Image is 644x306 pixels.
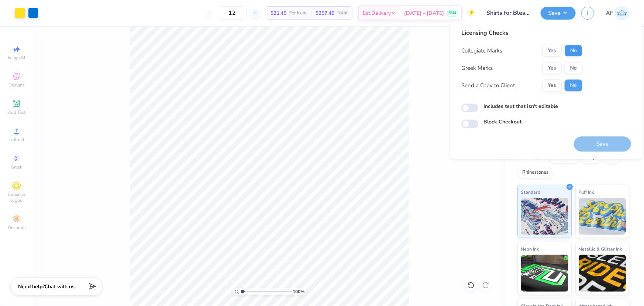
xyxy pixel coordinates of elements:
[8,225,25,231] span: Decorate
[461,81,515,90] div: Send a Copy to Client
[615,6,629,20] img: Ana Francesca Bustamante
[541,7,576,20] button: Save
[218,6,247,20] input: – –
[579,255,626,292] img: Metallic & Glitter Ink
[8,82,25,88] span: Designs
[18,283,45,290] strong: Need help?
[448,10,456,16] span: FREE
[4,191,30,203] span: Clipart & logos
[8,109,25,115] span: Add Text
[483,102,558,110] label: Includes text that isn't editable
[293,288,304,295] span: 100 %
[543,79,562,91] button: Yes
[521,255,568,292] img: Neon Ink
[461,47,502,55] div: Collegiate Marks
[461,28,582,37] div: Licensing Checks
[517,167,553,178] div: Rhinestones
[271,9,286,17] span: $21.45
[543,45,562,57] button: Yes
[8,55,25,61] span: Image AI
[481,6,535,20] input: Untitled Design
[483,118,521,126] label: Block Checkout
[521,198,568,235] img: Standard
[521,188,540,196] span: Standard
[579,198,626,235] img: Puff Ink
[606,9,613,17] span: AF
[404,9,444,17] span: [DATE] - [DATE]
[565,79,582,91] button: No
[543,62,562,74] button: Yes
[565,62,582,74] button: No
[337,9,348,17] span: Total
[9,137,24,143] span: Upload
[461,64,493,72] div: Greek Marks
[579,245,622,253] span: Metallic & Glitter Ink
[521,245,539,253] span: Neon Ink
[565,45,582,57] button: No
[11,164,23,170] span: Greek
[579,188,594,196] span: Puff Ink
[606,6,629,20] a: AF
[289,9,307,17] span: Per Item
[45,283,76,290] span: Chat with us.
[363,9,391,17] span: Est. Delivery
[316,9,334,17] span: $257.40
